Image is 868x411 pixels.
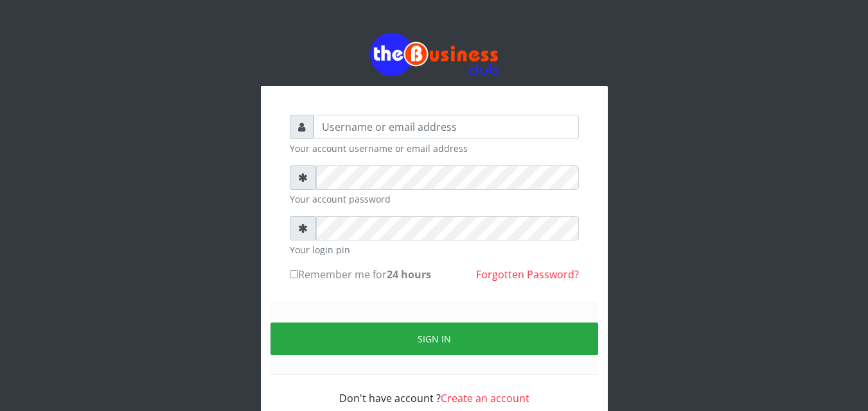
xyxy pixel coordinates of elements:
input: Remember me for24 hours [290,270,298,278]
small: Your account username or email address [290,142,579,155]
small: Your login pin [290,243,579,256]
input: Username or email address [314,115,579,139]
div: Don't have account ? [290,375,579,406]
button: Sign in [270,323,598,355]
small: Your account password [290,192,579,206]
a: Forgotten Password? [476,267,579,281]
label: Remember me for [290,267,431,282]
b: 24 hours [387,267,431,281]
a: Create an account [441,391,529,405]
